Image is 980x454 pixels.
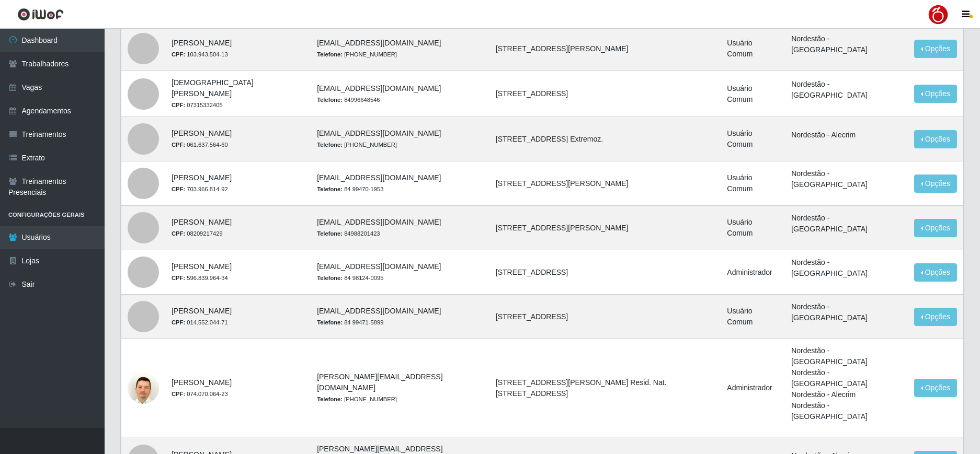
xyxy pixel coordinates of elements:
img: CoreUI Logo [17,8,64,21]
button: Opções [914,263,957,282]
strong: CPF: [172,319,185,325]
td: [STREET_ADDRESS] [489,71,721,117]
strong: Telefone: [317,396,343,402]
button: Opções [914,379,957,397]
small: 08209217429 [172,230,223,237]
td: [PERSON_NAME] [165,161,311,206]
strong: CPF: [172,142,185,148]
td: [EMAIL_ADDRESS][DOMAIN_NAME] [311,295,489,339]
td: [PERSON_NAME] [165,27,311,71]
li: Nordestão - [GEOGRAPHIC_DATA] [791,345,902,367]
td: [STREET_ADDRESS] [489,295,721,339]
td: [EMAIL_ADDRESS][DOMAIN_NAME] [311,206,489,250]
td: Administrador [721,250,785,295]
strong: Telefone: [317,230,343,237]
td: Usuário Comum [721,161,785,206]
small: [PHONE_NUMBER] [317,142,397,148]
td: [PERSON_NAME] [165,339,311,437]
td: [EMAIL_ADDRESS][DOMAIN_NAME] [311,117,489,161]
strong: CPF: [172,186,185,192]
small: [PHONE_NUMBER] [317,51,397,57]
li: Nordestão - [GEOGRAPHIC_DATA] [791,213,902,235]
li: Nordestão - Alecrim [791,389,902,400]
button: Opções [914,219,957,237]
li: Nordestão - [GEOGRAPHIC_DATA] [791,367,902,389]
small: 014.552.044-71 [172,319,228,325]
strong: Telefone: [317,319,343,325]
td: Usuário Comum [721,27,785,71]
td: [DEMOGRAPHIC_DATA][PERSON_NAME] [165,71,311,117]
small: 07315332405 [172,102,223,108]
td: [EMAIL_ADDRESS][DOMAIN_NAME] [311,161,489,206]
td: Usuário Comum [721,206,785,250]
strong: CPF: [172,51,185,57]
li: Nordestão - [GEOGRAPHIC_DATA] [791,301,902,323]
td: [EMAIL_ADDRESS][DOMAIN_NAME] [311,250,489,295]
strong: Telefone: [317,275,343,281]
button: Opções [914,85,957,103]
li: Nordestão - [GEOGRAPHIC_DATA] [791,257,902,279]
strong: CPF: [172,275,185,281]
small: 596.839.964-34 [172,275,228,281]
small: 103.943.504-13 [172,51,228,57]
td: Usuário Comum [721,295,785,339]
small: 703.966.814-92 [172,186,228,192]
li: Nordestão - [GEOGRAPHIC_DATA] [791,168,902,190]
td: Usuário Comum [721,117,785,161]
strong: CPF: [172,391,185,397]
td: [STREET_ADDRESS] [489,250,721,295]
small: 84996648546 [317,97,380,103]
strong: Telefone: [317,186,343,192]
button: Opções [914,308,957,326]
td: [EMAIL_ADDRESS][DOMAIN_NAME] [311,71,489,117]
button: Opções [914,174,957,193]
li: Nordestão - Alecrim [791,130,902,141]
td: [STREET_ADDRESS][PERSON_NAME] [489,161,721,206]
strong: Telefone: [317,51,343,57]
small: 074.070.064-23 [172,391,228,397]
small: 84988201423 [317,230,380,237]
td: [STREET_ADDRESS][PERSON_NAME] Resid. Nat. [STREET_ADDRESS] [489,339,721,437]
small: 84 98124-0095 [317,275,383,281]
li: Nordestão - [GEOGRAPHIC_DATA] [791,33,902,55]
td: [EMAIL_ADDRESS][DOMAIN_NAME] [311,27,489,71]
td: [PERSON_NAME] [165,117,311,161]
li: Nordestão - [GEOGRAPHIC_DATA] [791,79,902,101]
small: 061.637.564-60 [172,142,228,148]
small: 84 99471-5899 [317,319,383,325]
td: [PERSON_NAME] [165,295,311,339]
td: Usuário Comum [721,71,785,117]
td: [STREET_ADDRESS] Extremoz. [489,117,721,161]
button: Opções [914,130,957,148]
td: [STREET_ADDRESS][PERSON_NAME] [489,206,721,250]
small: [PHONE_NUMBER] [317,396,397,402]
td: Administrador [721,339,785,437]
strong: Telefone: [317,142,343,148]
td: [PERSON_NAME][EMAIL_ADDRESS][DOMAIN_NAME] [311,339,489,437]
td: [STREET_ADDRESS][PERSON_NAME] [489,27,721,71]
strong: CPF: [172,230,185,237]
small: 84 99470-1953 [317,186,383,192]
li: Nordestão - [GEOGRAPHIC_DATA] [791,400,902,422]
strong: Telefone: [317,97,343,103]
td: [PERSON_NAME] [165,250,311,295]
td: [PERSON_NAME] [165,206,311,250]
button: Opções [914,40,957,58]
strong: CPF: [172,102,185,108]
